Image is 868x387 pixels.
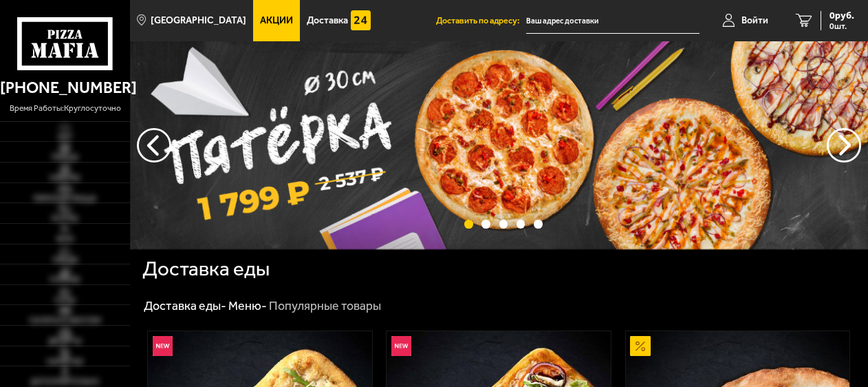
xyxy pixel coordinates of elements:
span: 0 шт. [829,22,854,30]
button: точки переключения [481,220,490,229]
button: точки переключения [534,220,543,229]
span: Войти [741,16,768,25]
img: Акционный [630,336,651,357]
button: точки переключения [499,220,508,229]
img: Новинка [391,336,412,357]
span: [GEOGRAPHIC_DATA] [151,16,246,25]
h1: Доставка еды [142,259,270,280]
img: Новинка [153,336,173,357]
img: 15daf4d41897b9f0e9f617042186c801.svg [351,10,371,31]
span: Доставка [307,16,348,25]
span: Акции [260,16,293,25]
button: предыдущий [827,128,861,163]
button: следующий [137,128,171,163]
button: точки переключения [464,220,473,229]
a: Доставка еды- [144,298,226,313]
div: Популярные товары [269,298,381,314]
input: Ваш адрес доставки [526,8,699,34]
span: 0 руб. [829,11,854,21]
a: Меню- [228,298,267,313]
span: Доставить по адресу: [436,17,526,25]
button: точки переключения [517,220,525,229]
